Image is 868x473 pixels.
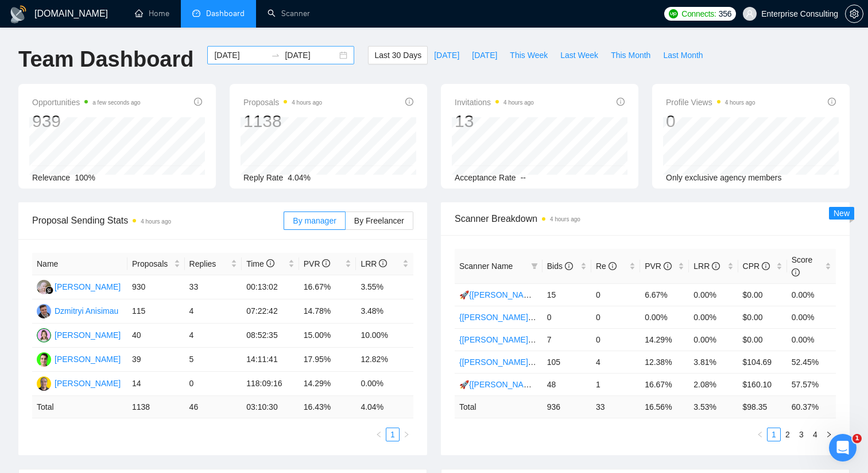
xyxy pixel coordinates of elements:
[268,9,310,18] a: searchScanner
[299,324,356,348] td: 15.00%
[374,49,421,61] span: Last 30 Days
[192,9,200,17] span: dashboard
[693,262,720,271] span: LRR
[37,376,51,391] img: AS
[738,395,787,418] td: $ 98.35
[127,299,185,324] td: 115
[542,351,591,373] td: 105
[356,275,413,299] td: 3.55%
[37,280,51,294] img: RH
[299,348,356,372] td: 17.95%
[550,216,580,222] time: 4 hours ago
[795,428,808,441] a: 3
[288,173,311,182] span: 4.04%
[787,306,836,328] td: 0.00%
[32,95,141,109] span: Opportunities
[356,348,413,372] td: 12.82%
[32,213,284,228] span: Proposal Sending Stats
[560,49,598,61] span: Last Week
[459,380,697,389] a: 🚀{[PERSON_NAME]} Main | python | django | AI (+less than 30 h)
[529,257,540,275] span: filter
[738,373,787,395] td: $160.10
[738,283,787,306] td: $0.00
[135,9,169,18] a: homeHome
[640,328,689,351] td: 14.29%
[689,283,738,306] td: 0.00%
[666,173,782,182] span: Only exclusive agency members
[640,306,689,328] td: 0.00%
[37,354,121,363] a: IS[PERSON_NAME]
[266,259,274,267] span: info-circle
[271,51,280,60] span: to
[55,329,121,341] div: [PERSON_NAME]
[852,434,862,443] span: 1
[591,306,640,328] td: 0
[127,253,185,275] th: Proposals
[304,259,331,268] span: PVR
[681,7,716,20] span: Connects:
[828,98,836,106] span: info-circle
[787,395,836,418] td: 60.37 %
[542,306,591,328] td: 0
[663,49,703,61] span: Last Month
[185,348,242,372] td: 5
[795,428,808,441] li: 3
[127,396,185,418] td: 1138
[242,372,299,396] td: 118:09:16
[826,431,832,438] span: right
[356,324,413,348] td: 10.00%
[400,428,413,441] li: Next Page
[400,428,413,441] button: right
[738,351,787,373] td: $104.69
[45,286,53,294] img: gigradar-bm.png
[787,283,836,306] td: 0.00%
[455,95,534,109] span: Invitations
[185,299,242,324] td: 4
[459,290,686,299] a: 🚀{[PERSON_NAME]} Full-Stack Python (Backend + Frontend)
[640,373,689,395] td: 16.67%
[37,282,121,291] a: RH[PERSON_NAME]
[356,372,413,396] td: 0.00%
[37,328,51,343] img: EB
[604,46,657,64] button: This Month
[242,299,299,324] td: 07:22:42
[787,328,836,351] td: 0.00%
[127,324,185,348] td: 40
[368,46,428,64] button: Last 30 Days
[591,351,640,373] td: 4
[55,353,121,366] div: [PERSON_NAME]
[689,395,738,418] td: 3.53 %
[127,275,185,299] td: 930
[299,372,356,396] td: 14.29%
[185,253,242,275] th: Replies
[746,10,754,18] span: user
[361,259,387,268] span: LRR
[542,328,591,351] td: 7
[185,396,242,418] td: 46
[466,46,503,64] button: [DATE]
[55,305,118,317] div: Dzmitryi Anisimau
[299,299,356,324] td: 14.78%
[242,275,299,299] td: 00:13:02
[141,218,171,225] time: 4 hours ago
[753,428,767,441] li: Previous Page
[645,262,672,271] span: PVR
[666,95,755,109] span: Profile Views
[243,173,283,182] span: Reply Rate
[669,9,678,18] img: upwork-logo.png
[834,209,850,218] span: New
[271,51,280,60] span: swap-right
[542,373,591,395] td: 48
[379,259,387,267] span: info-circle
[246,259,274,268] span: Time
[809,428,821,441] a: 4
[9,5,28,24] img: logo
[185,275,242,299] td: 33
[299,275,356,299] td: 16.67%
[609,262,617,270] span: info-circle
[472,49,497,61] span: [DATE]
[194,98,202,106] span: info-circle
[503,99,534,106] time: 4 hours ago
[554,46,604,64] button: Last Week
[719,7,731,20] span: 356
